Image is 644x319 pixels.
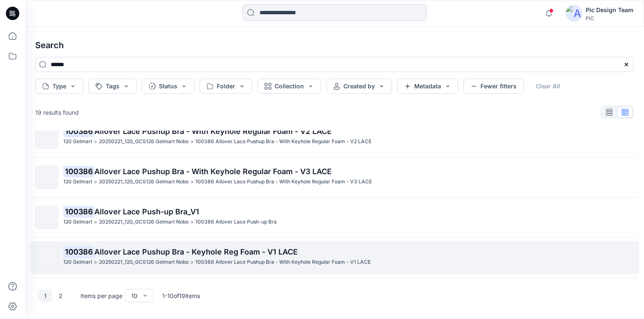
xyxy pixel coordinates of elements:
[195,178,372,186] p: 100386 Allover Lace Pushup Bra - With Keyhole Regular Foam - V3 LACE
[30,201,639,234] a: 100386Allover Lace Push-up Bra_V1120 Gelmart>20250221_120_GCS126 Gelmart Nobo>100386 Allover Lace...
[195,137,371,146] p: 100386 Allover Lace Pushup Bra - With Keyhole Regular Foam - V2 LACE
[94,167,332,176] span: Allover Lace Pushup Bra - With Keyhole Regular Foam - V3 LACE
[30,241,639,274] a: 100386Allover Lace Pushup Bra - Keyhole Reg Foam - V1 LACE120 Gelmart>20250221_120_GCS126 Gelmart...
[94,137,97,146] p: >
[566,5,582,22] img: avatar
[63,206,94,217] mark: 100386
[257,79,321,94] button: Collection
[397,79,458,94] button: Metadata
[195,258,371,267] p: 100386 Allover Lace Pushup Bra - With Keyhole Regular Foam - V1 LACE
[94,127,332,136] span: Allover Lace Pushup Bra - With Keyhole Regular Foam - V2 LACE
[162,291,200,300] p: 1 - 10 of 19 items
[190,218,194,226] p: >
[94,218,97,226] p: >
[99,137,189,146] p: 20250221_120_GCS126 Gelmart Nobo
[131,291,138,300] div: 10
[63,246,94,257] mark: 100386
[463,79,524,94] button: Fewer filters
[63,137,92,146] p: 120 Gelmart
[35,108,79,117] p: 19 results found
[586,5,634,15] div: Pic Design Team
[30,161,639,194] a: 100386Allover Lace Pushup Bra - With Keyhole Regular Foam - V3 LACE120 Gelmart>20250221_120_GCS12...
[63,258,92,267] p: 120 Gelmart
[63,178,92,186] p: 120 Gelmart
[94,178,97,186] p: >
[88,79,137,94] button: Tags
[29,33,641,57] h4: Search
[94,258,97,267] p: >
[586,15,634,21] div: PIC
[190,137,194,146] p: >
[39,289,52,302] button: 1
[99,258,189,267] p: 20250221_120_GCS126 Gelmart Nobo
[94,247,298,256] span: Allover Lace Pushup Bra - Keyhole Reg Foam - V1 LACE
[63,165,94,177] mark: 100386
[200,79,252,94] button: Folder
[63,125,94,137] mark: 100386
[99,178,189,186] p: 20250221_120_GCS126 Gelmart Nobo
[99,218,189,226] p: 20250221_120_GCS126 Gelmart Nobo
[30,121,639,154] a: 100386Allover Lace Pushup Bra - With Keyhole Regular Foam - V2 LACE120 Gelmart>20250221_120_GCS12...
[35,79,83,94] button: Type
[190,258,194,267] p: >
[190,178,194,186] p: >
[142,79,195,94] button: Status
[80,291,122,300] p: Items per page
[63,218,92,226] p: 120 Gelmart
[94,207,199,216] span: Allover Lace Push-up Bra_V1
[195,218,277,226] p: 100386 Allover Lace Push-up Bra
[326,79,392,94] button: Created by
[54,289,67,302] button: 2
